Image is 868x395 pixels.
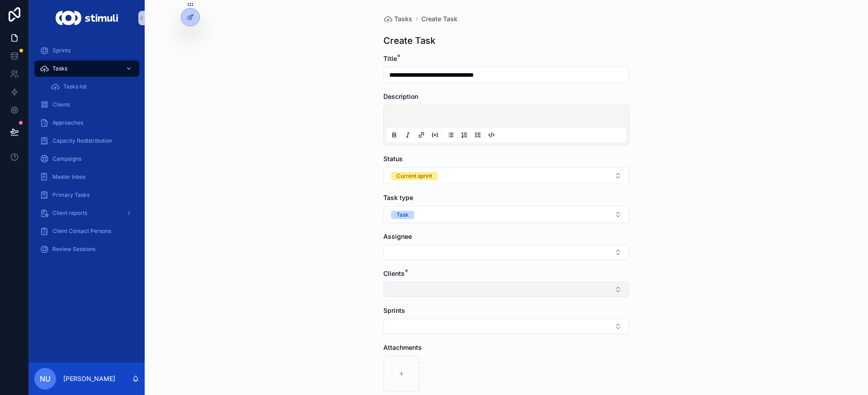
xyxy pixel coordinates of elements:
a: Primary Tasks [34,187,139,203]
a: Approaches [34,115,139,131]
span: Approaches [52,119,83,126]
span: NU [40,373,51,384]
a: Create Task [421,14,458,23]
span: Title [383,55,397,62]
span: Primary Tasks [52,191,90,199]
span: Tasks [52,65,67,72]
span: Assignee [383,232,412,240]
button: Select Button [383,282,629,297]
span: Master Inbox [52,173,86,181]
a: Review Sessions [34,241,139,257]
span: Client reports [52,209,87,217]
span: Tasks list [63,83,87,90]
span: Attachments [383,344,422,351]
a: Campaigns [34,151,139,167]
span: Clients [52,101,70,108]
span: Status [383,155,403,163]
a: Sprints [34,42,139,59]
a: Tasks [34,60,139,77]
div: Current sprint [396,172,432,180]
div: Task [396,211,409,219]
span: Campaigns [52,155,81,163]
img: App logo [56,11,118,25]
span: Sprints [383,307,405,314]
span: Clients [383,270,405,277]
span: Tasks [394,14,412,23]
a: Client reports [34,205,139,221]
span: Description [383,93,418,100]
a: Tasks [383,14,412,23]
button: Select Button [383,245,629,260]
a: Capacity Redistribution [34,133,139,149]
p: [PERSON_NAME] [63,374,115,383]
button: Select Button [383,167,629,184]
span: Task type [383,194,413,201]
a: Clients [34,97,139,113]
button: Select Button [383,319,629,334]
a: Tasks list [45,79,139,95]
a: Client Contact Persons [34,223,139,239]
button: Select Button [383,206,629,223]
span: Review Sessions [52,246,95,253]
h1: Create Task [383,34,435,47]
span: Sprints [52,47,71,54]
span: Client Contact Persons [52,228,111,235]
div: scrollable content [29,36,145,269]
span: Capacity Redistribution [52,137,112,144]
a: Master Inbox [34,169,139,185]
